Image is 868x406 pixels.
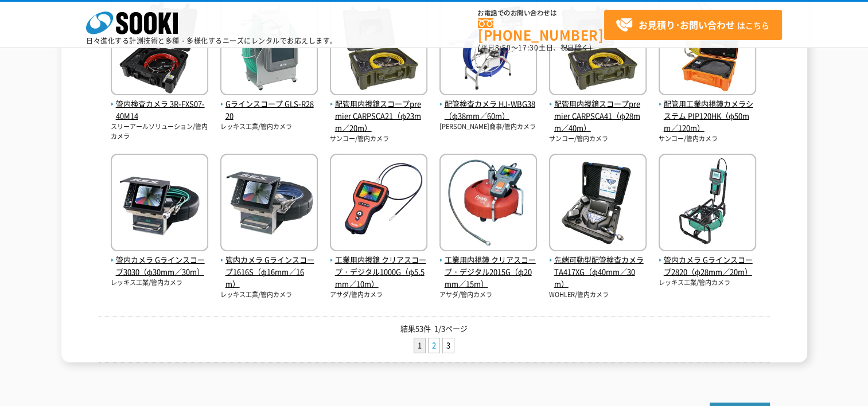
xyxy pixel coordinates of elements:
span: 配管用工業内視鏡カメラシステム PIP120HK（φ50mm／120m） [659,98,756,134]
p: レッキス工業/管内カメラ [220,122,318,132]
span: 工業用内視鏡 クリアスコープ・デジタル1000G（φ5.5mm／10m） [330,254,427,290]
a: 配管用工業内視鏡カメラシステム PIP120HK（φ50mm／120m） [659,87,756,134]
p: 日々進化する計測技術と多種・多様化するニーズにレンタルでお応えします。 [86,37,337,44]
a: 3 [443,338,454,353]
a: お見積り･お問い合わせはこちら [604,10,782,40]
p: サンコー/管内カメラ [330,134,427,144]
a: 配管検査カメラ HJ-WBG38（φ38mm／60m） [439,87,537,122]
span: 17:30 [518,42,539,53]
p: レッキス工業/管内カメラ [659,278,756,288]
p: レッキス工業/管内カメラ [111,278,208,288]
a: 2 [429,338,439,353]
img: Gラインスコープ2820（φ28mm／20m） [659,154,756,254]
img: TA417XG（φ40mm／30m） [549,154,647,254]
p: サンコー/管内カメラ [659,134,756,144]
span: 工業用内視鏡 クリアスコープ・デジタル2015G（φ20mm／15m） [439,254,537,290]
span: (平日 ～ 土日、祝日除く) [478,42,591,53]
a: 管内カメラ Gラインスコープ1616S（φ16mm／16m） [220,243,318,290]
a: 管内カメラ Gラインスコープ2820（φ28mm／20m） [659,243,756,278]
span: 管内カメラ Gラインスコープ3030（φ30mm／30m） [111,254,208,278]
li: 1 [414,338,426,353]
a: 管内カメラ Gラインスコープ3030（φ30mm／30m） [111,243,208,278]
span: お電話でのお問い合わせは [478,10,604,17]
span: 配管検査カメラ HJ-WBG38（φ38mm／60m） [439,98,537,122]
span: Gラインスコープ GLS-R2820 [220,98,318,122]
a: 配管用内視鏡スコープpremier CARPSCA41（φ28mm／40m） [549,87,647,134]
img: Gラインスコープ1616S（φ16mm／16m） [220,154,318,254]
span: 管内カメラ Gラインスコープ2820（φ28mm／20m） [659,254,756,278]
img: Gラインスコープ3030（φ30mm／30m） [111,154,208,254]
span: 管内カメラ Gラインスコープ1616S（φ16mm／16m） [220,254,318,290]
a: 配管用内視鏡スコープpremier CARPSCA21（φ23mm／20m） [330,87,427,134]
span: 管内検査カメラ 3R-FXS07-40M14 [111,98,208,122]
span: 配管用内視鏡スコープpremier CARPSCA41（φ28mm／40m） [549,98,647,134]
p: レッキス工業/管内カメラ [220,290,318,300]
span: はこちら [616,17,769,34]
a: Gラインスコープ GLS-R2820 [220,87,318,122]
p: アサダ/管内カメラ [330,290,427,300]
strong: お見積り･お問い合わせ [639,18,735,32]
a: 工業用内視鏡 クリアスコープ・デジタル2015G（φ20mm／15m） [439,243,537,290]
p: アサダ/管内カメラ [439,290,537,300]
p: サンコー/管内カメラ [549,134,647,144]
a: 先端可動型配管検査カメラ TA417XG（φ40mm／30m） [549,243,647,290]
p: 結果53件 1/3ページ [99,323,770,335]
a: [PHONE_NUMBER] [478,18,604,41]
p: WOHLER/管内カメラ [549,290,647,300]
span: 先端可動型配管検査カメラ TA417XG（φ40mm／30m） [549,254,647,290]
span: 配管用内視鏡スコープpremier CARPSCA21（φ23mm／20m） [330,98,427,134]
a: 工業用内視鏡 クリアスコープ・デジタル1000G（φ5.5mm／10m） [330,243,427,290]
a: 管内検査カメラ 3R-FXS07-40M14 [111,87,208,122]
span: 8:50 [495,42,511,53]
p: [PERSON_NAME]商事/管内カメラ [439,122,537,132]
img: クリアスコープ・デジタル1000G（φ5.5mm／10m） [330,154,427,254]
p: スリーアールソリューション/管内カメラ [111,122,208,141]
img: クリアスコープ・デジタル2015G（φ20mm／15m） [439,154,537,254]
